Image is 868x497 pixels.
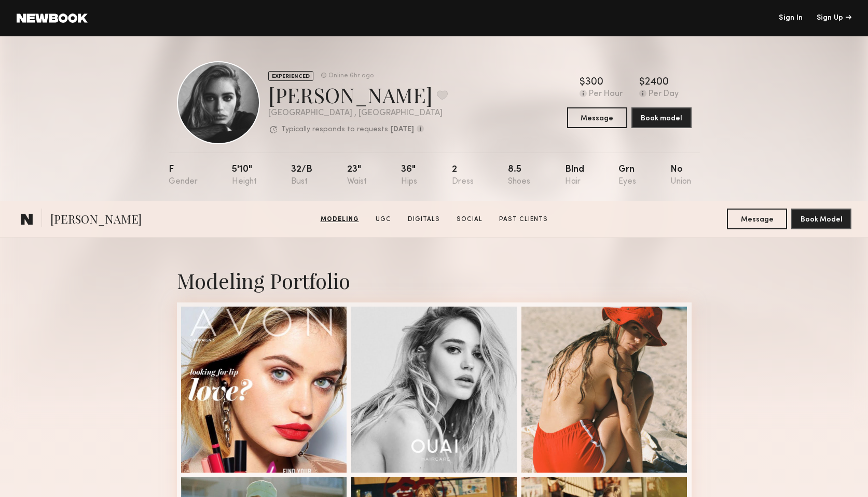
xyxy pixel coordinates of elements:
[631,107,692,128] button: Book model
[727,209,787,229] button: Message
[791,214,851,223] a: Book Model
[291,165,312,186] div: 32/b
[567,107,627,128] button: Message
[645,77,669,88] div: 2400
[639,77,645,88] div: $
[565,165,584,186] div: Blnd
[328,73,374,79] div: Online 6hr ago
[817,15,851,22] div: Sign Up
[281,126,388,133] p: Typically responds to requests
[580,77,585,88] div: $
[401,165,417,186] div: 36"
[585,77,603,88] div: 300
[779,15,803,22] a: Sign In
[268,81,448,108] div: [PERSON_NAME]
[670,165,691,186] div: No
[404,215,444,224] a: Digitals
[316,215,363,224] a: Modeling
[391,126,414,133] b: [DATE]
[452,165,474,186] div: 2
[268,71,313,81] div: EXPERIENCED
[177,267,692,294] div: Modeling Portfolio
[589,90,623,99] div: Per Hour
[232,165,257,186] div: 5'10"
[791,209,851,229] button: Book Model
[508,165,530,186] div: 8.5
[618,165,636,186] div: Grn
[50,211,142,229] span: [PERSON_NAME]
[495,215,552,224] a: Past Clients
[169,165,198,186] div: F
[649,90,679,99] div: Per Day
[452,215,487,224] a: Social
[347,165,367,186] div: 23"
[371,215,395,224] a: UGC
[268,109,448,118] div: [GEOGRAPHIC_DATA] , [GEOGRAPHIC_DATA]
